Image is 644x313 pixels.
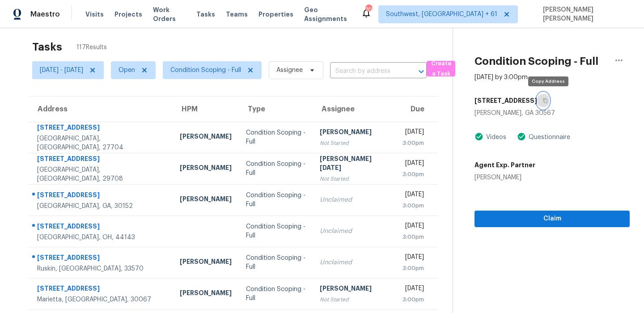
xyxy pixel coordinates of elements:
[320,174,387,183] div: Not Started
[37,295,165,304] div: Marietta, [GEOGRAPHIC_DATA], 30067
[402,253,424,264] div: [DATE]
[29,97,173,122] th: Address
[258,10,293,19] span: Properties
[180,257,232,268] div: [PERSON_NAME]
[246,191,305,209] div: Condition Scoping - Full
[320,295,387,304] div: Not Started
[320,195,387,204] div: Unclaimed
[276,66,303,75] span: Assignee
[475,132,483,141] img: Artifact Present Icon
[320,284,387,295] div: [PERSON_NAME]
[475,73,528,82] div: [DATE] by 3:00pm
[402,201,424,210] div: 3:00pm
[37,222,165,233] div: [STREET_ADDRESS]
[40,66,83,75] span: [DATE] - [DATE]
[402,127,424,139] div: [DATE]
[475,161,535,169] h5: Agent Exp. Partner
[475,211,630,227] button: Claim
[246,160,305,178] div: Condition Scoping - Full
[37,134,165,152] div: [GEOGRAPHIC_DATA], [GEOGRAPHIC_DATA], 27704
[517,132,526,141] img: Artifact Present Icon
[246,128,305,146] div: Condition Scoping - Full
[226,10,248,19] span: Teams
[394,97,438,122] th: Due
[37,284,165,295] div: [STREET_ADDRESS]
[475,57,598,66] h2: Condition Scoping - Full
[475,173,535,182] div: [PERSON_NAME]
[37,190,165,202] div: [STREET_ADDRESS]
[320,127,387,139] div: [PERSON_NAME]
[402,139,424,148] div: 3:00pm
[76,43,107,52] span: 117 Results
[37,253,165,264] div: [STREET_ADDRESS]
[180,163,232,174] div: [PERSON_NAME]
[246,254,305,271] div: Condition Scoping - Full
[246,285,305,303] div: Condition Scoping - Full
[114,10,142,19] span: Projects
[304,5,351,23] span: Geo Assignments
[402,284,424,295] div: [DATE]
[180,132,232,143] div: [PERSON_NAME]
[246,222,305,240] div: Condition Scoping - Full
[30,10,60,19] span: Maestro
[320,139,387,148] div: Not Started
[153,5,186,23] span: Work Orders
[431,59,451,79] span: Create a Task
[526,133,570,142] div: Questionnaire
[119,66,135,75] span: Open
[37,123,165,134] div: [STREET_ADDRESS]
[37,154,165,165] div: [STREET_ADDRESS]
[427,61,455,76] button: Create a Task
[402,221,424,233] div: [DATE]
[402,233,424,241] div: 3:00pm
[239,97,313,122] th: Type
[37,264,165,273] div: Ruskin, [GEOGRAPHIC_DATA], 33570
[180,195,232,206] div: [PERSON_NAME]
[196,11,215,17] span: Tasks
[539,5,631,23] span: [PERSON_NAME] [PERSON_NAME]
[365,5,372,14] div: 707
[37,202,165,211] div: [GEOGRAPHIC_DATA], GA, 30152
[32,42,62,51] h2: Tasks
[402,170,424,179] div: 3:00pm
[386,10,497,19] span: Southwest, [GEOGRAPHIC_DATA] + 61
[173,97,239,122] th: HPM
[37,165,165,183] div: [GEOGRAPHIC_DATA], [GEOGRAPHIC_DATA], 29708
[415,65,428,78] button: Open
[313,97,394,122] th: Assignee
[37,233,165,242] div: [GEOGRAPHIC_DATA], OH, 44143
[482,213,623,224] span: Claim
[475,96,537,105] h5: [STREET_ADDRESS]
[320,154,387,174] div: [PERSON_NAME][DATE]
[170,66,241,75] span: Condition Scoping - Full
[180,288,232,300] div: [PERSON_NAME]
[483,133,506,142] div: Videos
[402,159,424,170] div: [DATE]
[402,190,424,201] div: [DATE]
[402,295,424,304] div: 3:00pm
[320,227,387,236] div: Unclaimed
[320,258,387,267] div: Unclaimed
[330,64,402,78] input: Search by address
[85,10,104,19] span: Visits
[402,264,424,273] div: 3:00pm
[475,109,630,118] div: [PERSON_NAME], GA 30567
